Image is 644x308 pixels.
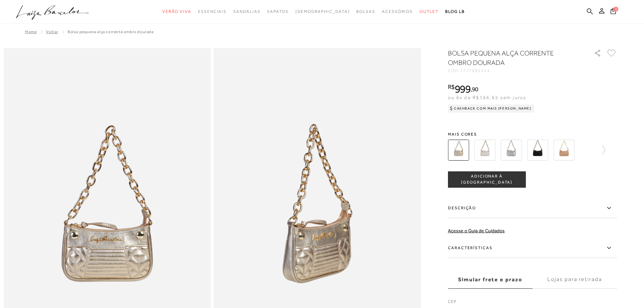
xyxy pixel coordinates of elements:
label: CEP [448,299,617,308]
div: Cashback com Mais [PERSON_NAME] [448,104,534,113]
span: 0 [614,7,618,11]
span: 999 [455,83,471,95]
img: BOLSA PEQUENA ALÇA CORRENTE OMBRO DOURADA [448,140,469,161]
span: ou 6x de R$166,65 sem juros [448,95,526,100]
span: Acessórios [382,9,413,14]
a: Home [25,29,37,34]
a: BLOG LB [445,5,465,18]
span: BOLSA PEQUENA ALÇA CORRENTE OMBRO DOURADA [68,29,154,34]
span: Sandálias [233,9,260,14]
a: Voltar [46,29,58,34]
div: CÓD: [448,69,583,73]
h1: BOLSA PEQUENA ALÇA CORRENTE OMBRO DOURADA [448,48,575,67]
span: Sapatos [267,9,288,14]
a: categoryNavScreenReaderText [233,5,260,18]
span: Outlet [420,9,438,14]
label: Descrição [448,198,617,218]
a: Acesse o Guia de Cuidados [448,228,505,233]
span: 7777082224 [460,68,490,73]
i: R$ [448,84,455,90]
img: BOLSA PEQUENA ALÇA CORRENTE OMBRO OFF WHITE [474,140,495,161]
span: [DEMOGRAPHIC_DATA] [295,9,350,14]
a: categoryNavScreenReaderText [356,5,375,18]
span: Mais cores [448,132,617,136]
span: 90 [472,86,478,93]
span: ADICIONAR À [GEOGRAPHIC_DATA] [448,173,525,185]
i: , [471,86,478,92]
span: BLOG LB [445,9,465,14]
a: categoryNavScreenReaderText [198,5,226,18]
a: categoryNavScreenReaderText [162,5,191,18]
label: Características [448,238,617,258]
span: Bolsas [356,9,375,14]
a: categoryNavScreenReaderText [420,5,438,18]
span: Essenciais [198,9,226,14]
a: noSubCategoriesText [295,5,350,18]
label: Lojas para retirada [532,270,617,289]
img: BOLSA PEQUENA ALÇA DE CORRENTE OMBRO BEGE [553,140,574,161]
img: BOLSA PEQUENA ALÇA CORRENTE OMBRO PRETA [527,140,548,161]
a: categoryNavScreenReaderText [382,5,413,18]
button: ADICIONAR À [GEOGRAPHIC_DATA] [448,171,526,188]
img: BOLSA PEQUENA ALÇA CORRENTE OMBRO PRATA [501,140,522,161]
a: categoryNavScreenReaderText [267,5,288,18]
label: Simular frete e prazo [448,270,532,289]
button: 0 [609,7,618,17]
span: Verão Viva [162,9,191,14]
